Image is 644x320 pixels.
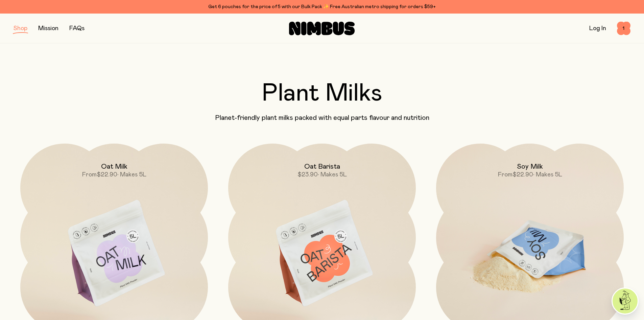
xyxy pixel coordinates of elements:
span: From [82,172,97,178]
button: 1 [617,22,630,35]
span: $22.90 [512,172,533,178]
div: Get 6 pouches for the price of 5 with our Bulk Pack ✨ Free Australian metro shipping for orders $59+ [14,3,630,11]
a: Mission [38,25,58,31]
h2: Oat Milk [101,163,127,171]
span: • Makes 5L [117,172,146,178]
h2: Oat Barista [304,163,340,171]
img: agent [613,289,638,314]
span: • Makes 5L [533,172,562,178]
span: $23.90 [297,172,318,178]
h2: Plant Milks [14,81,630,106]
span: $22.90 [97,172,117,178]
span: • Makes 5L [318,172,347,178]
a: Log In [589,25,606,31]
a: FAQs [69,25,85,31]
span: From [498,172,512,178]
p: Planet-friendly plant milks packed with equal parts flavour and nutrition [14,114,630,122]
h2: Soy Milk [517,163,543,171]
